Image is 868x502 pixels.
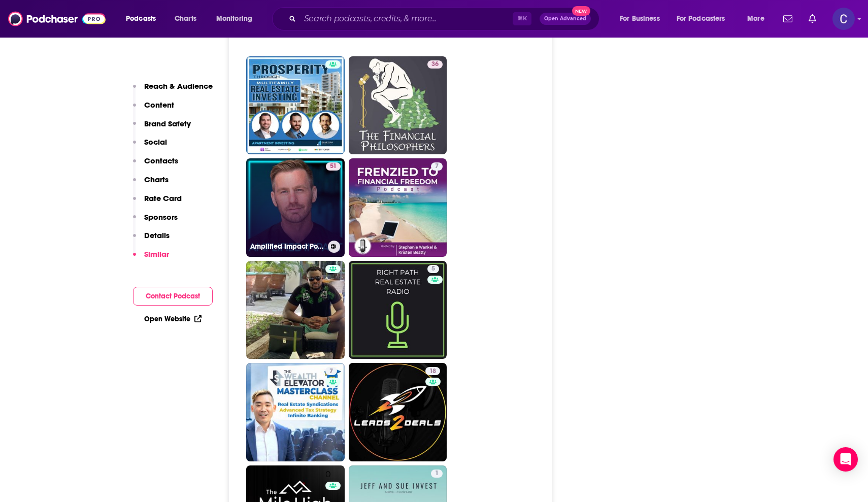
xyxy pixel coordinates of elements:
[144,119,191,128] p: Brand Safety
[133,193,182,212] button: Rate Card
[349,56,447,155] a: 36
[431,470,443,478] a: 1
[747,12,764,26] span: More
[144,315,202,323] a: Open Website
[133,137,167,156] button: Social
[216,12,252,26] span: Monitoring
[282,7,609,30] div: Search podcasts, credits, & more...
[133,287,213,306] button: Contact Podcast
[133,230,170,249] button: Details
[513,12,531,25] span: ⌘ K
[431,59,439,70] span: 36
[670,11,740,27] button: open menu
[144,100,174,110] p: Content
[613,11,673,27] button: open menu
[349,363,447,461] a: 18
[126,12,156,26] span: Podcasts
[175,12,196,26] span: Charts
[740,11,777,27] button: open menu
[209,11,265,27] button: open menu
[326,162,341,171] a: 51
[133,249,169,268] button: Similar
[425,367,440,375] a: 18
[544,16,586,21] span: Open Advanced
[250,242,324,251] h3: Amplified Impact Podcast with [PERSON_NAME]
[144,137,167,147] p: Social
[330,161,337,172] span: 51
[431,162,443,171] a: 7
[429,366,436,377] span: 18
[329,366,333,377] span: 7
[427,265,439,273] a: 5
[832,8,855,30] button: Show profile menu
[144,193,182,203] p: Rate Card
[832,8,855,30] span: Logged in as publicityxxtina
[119,11,169,27] button: open menu
[168,11,203,27] a: Charts
[133,119,191,138] button: Brand Safety
[144,249,169,259] p: Similar
[144,175,169,184] p: Charts
[144,81,213,91] p: Reach & Audience
[8,9,106,28] img: Podchaser - Follow, Share and Rate Podcasts
[144,156,178,165] p: Contacts
[349,261,447,359] a: 5
[349,158,447,257] a: 7
[779,10,796,27] a: Show notifications dropdown
[133,156,178,175] button: Contacts
[540,13,591,25] button: Open AdvancedNew
[133,175,169,193] button: Charts
[435,468,439,479] span: 1
[620,12,660,26] span: For Business
[427,60,443,69] a: 36
[133,100,174,119] button: Content
[325,367,337,375] a: 7
[832,8,855,30] img: User Profile
[300,11,513,27] input: Search podcasts, credits, & more...
[431,264,435,274] span: 5
[572,6,590,16] span: New
[833,447,858,472] div: Open Intercom Messenger
[805,10,820,27] a: Show notifications dropdown
[246,158,345,257] a: 51Amplified Impact Podcast with [PERSON_NAME]
[246,363,345,461] a: 7
[435,161,439,172] span: 7
[133,212,178,231] button: Sponsors
[677,12,725,26] span: For Podcasters
[144,230,170,240] p: Details
[133,81,213,100] button: Reach & Audience
[144,212,178,222] p: Sponsors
